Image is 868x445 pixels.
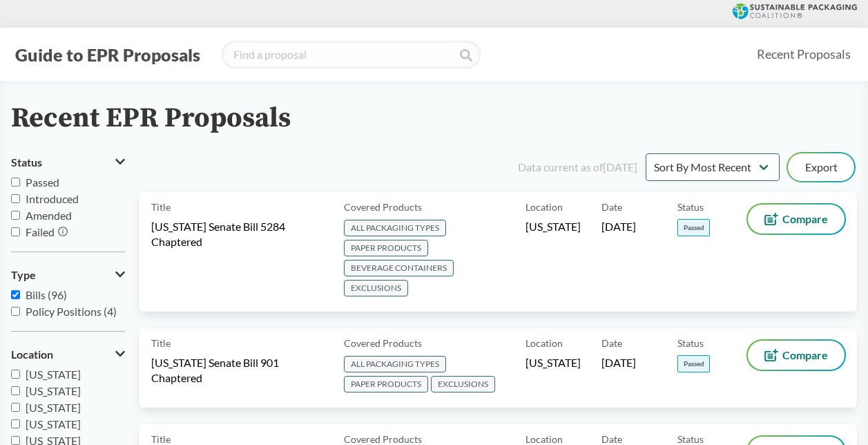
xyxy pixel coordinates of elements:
span: BEVERAGE CONTAINERS [344,260,454,276]
span: [DATE] [601,219,636,234]
input: Find a proposal [222,41,481,68]
span: Introduced [26,192,79,205]
span: Date [601,336,622,350]
span: Passed [677,219,710,236]
span: [US_STATE] [525,355,581,370]
span: Policy Positions (4) [26,305,117,318]
span: [US_STATE] [525,219,581,234]
div: Data current as of [DATE] [518,159,637,176]
span: Compare [782,214,828,225]
span: Amended [26,209,72,222]
span: [US_STATE] Senate Bill 5284 Chaptered [151,219,327,249]
span: Covered Products [344,200,422,214]
input: Introduced [11,194,20,203]
span: ALL PACKAGING TYPES [344,220,446,236]
span: Location [11,348,53,361]
span: [US_STATE] [26,417,81,430]
button: Status [11,151,125,174]
span: [US_STATE] Senate Bill 901 Chaptered [151,355,327,386]
span: Passed [677,355,710,372]
span: Status [677,336,704,350]
span: Title [151,200,171,214]
input: Bills (96) [11,290,20,299]
button: Export [788,153,854,181]
button: Compare [748,341,845,370]
span: Covered Products [344,336,422,350]
span: PAPER PRODUCTS [344,240,428,256]
span: PAPER PRODUCTS [344,376,428,392]
button: Guide to EPR Proposals [11,44,204,66]
span: EXCLUSIONS [431,376,495,392]
input: [US_STATE] [11,403,20,412]
button: Type [11,263,125,287]
span: Status [11,156,42,169]
span: Compare [782,350,828,361]
span: [DATE] [601,355,636,370]
span: Date [601,200,622,214]
input: Amended [11,211,20,220]
h2: Recent EPR Proposals [11,103,291,134]
input: Failed [11,227,20,236]
span: Location [525,336,563,350]
button: Location [11,343,125,366]
input: [US_STATE] [11,386,20,395]
span: Bills (96) [26,288,67,301]
span: Status [677,200,704,214]
input: [US_STATE] [11,370,20,379]
span: [US_STATE] [26,384,81,397]
span: Title [151,336,171,350]
span: Failed [26,225,55,238]
span: [US_STATE] [26,368,81,381]
span: Type [11,269,36,281]
input: Policy Positions (4) [11,307,20,316]
span: Passed [26,176,59,189]
input: [US_STATE] [11,419,20,428]
a: Recent Proposals [751,39,857,70]
span: Location [525,200,563,214]
button: Compare [748,205,845,234]
span: ALL PACKAGING TYPES [344,356,446,372]
span: EXCLUSIONS [344,280,408,296]
input: [US_STATE] [11,436,20,445]
span: [US_STATE] [26,401,81,414]
input: Passed [11,178,20,187]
